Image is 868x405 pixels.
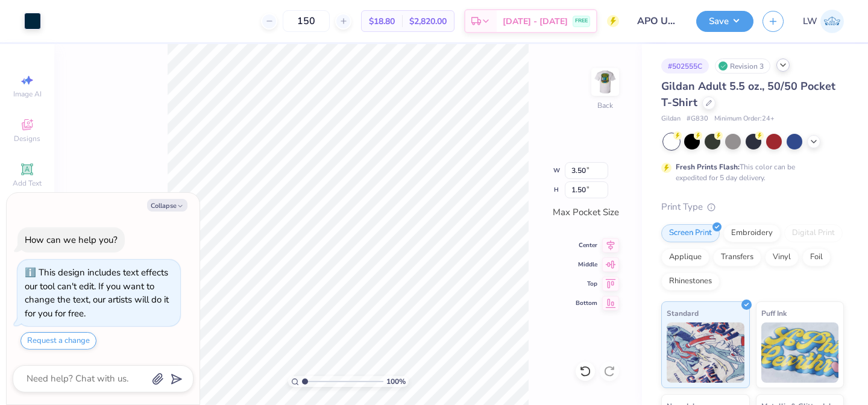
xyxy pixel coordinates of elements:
[369,15,395,28] span: $18.80
[676,162,824,183] div: This color can be expedited for 5 day delivery.
[667,307,699,319] span: Standard
[576,241,597,250] span: Center
[661,114,681,124] span: Gildan
[25,234,118,246] div: How can we help you?
[147,199,187,212] button: Collapse
[503,15,568,28] span: [DATE] - [DATE]
[597,100,613,111] div: Back
[676,162,740,172] strong: Fresh Prints Flash:
[661,272,720,290] div: Rhinestones
[687,114,708,124] span: # G830
[715,58,770,74] div: Revision 3
[723,224,781,242] div: Embroidery
[713,248,761,266] div: Transfers
[575,17,588,25] span: FREE
[14,134,40,143] span: Designs
[661,224,720,242] div: Screen Print
[761,307,787,319] span: Puff Ink
[661,248,709,266] div: Applique
[576,260,597,269] span: Middle
[820,10,844,33] img: Lauren Winslow
[576,299,597,307] span: Bottom
[802,248,831,266] div: Foil
[661,200,844,214] div: Print Type
[761,322,839,383] img: Puff Ink
[696,11,753,32] button: Save
[283,10,330,32] input: – –
[765,248,799,266] div: Vinyl
[25,266,169,319] div: This design includes text effects our tool can't edit. If you want to change the text, our artist...
[667,322,744,383] img: Standard
[661,79,835,110] span: Gildan Adult 5.5 oz., 50/50 Pocket T-Shirt
[593,70,617,94] img: Back
[386,376,406,387] span: 100 %
[20,332,96,350] button: Request a change
[409,15,447,28] span: $2,820.00
[784,224,843,242] div: Digital Print
[803,14,817,28] span: LW
[576,280,597,288] span: Top
[714,114,775,124] span: Minimum Order: 24 +
[628,9,687,33] input: Untitled Design
[13,89,42,99] span: Image AI
[661,58,709,74] div: # 502555C
[803,10,844,33] a: LW
[13,178,42,188] span: Add Text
